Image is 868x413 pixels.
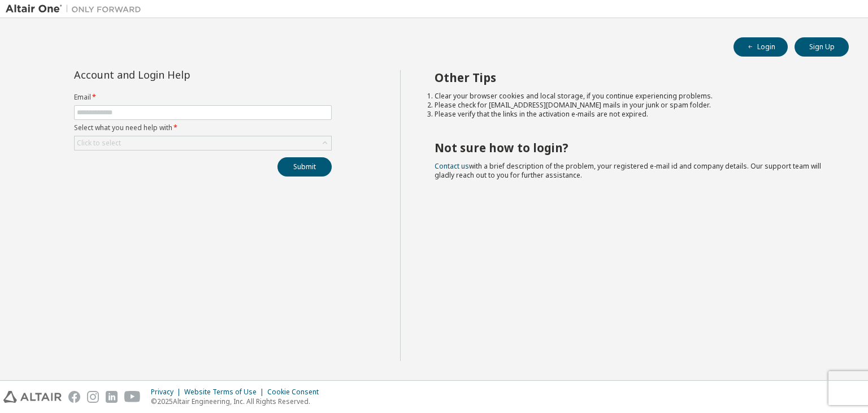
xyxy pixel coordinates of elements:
div: Click to select [75,136,331,150]
li: Please check for [EMAIL_ADDRESS][DOMAIN_NAME] mails in your junk or spam folder. [435,101,829,110]
label: Select what you need help with [74,123,332,132]
h2: Not sure how to login? [435,140,829,155]
button: Sign Up [795,37,849,57]
label: Email [74,93,332,102]
img: linkedin.svg [106,391,118,403]
li: Clear your browser cookies and local storage, if you continue experiencing problems. [435,92,829,101]
span: with a brief description of the problem, your registered e-mail id and company details. Our suppo... [435,161,821,180]
div: Privacy [151,388,184,397]
img: facebook.svg [68,391,80,403]
p: © 2025 Altair Engineering, Inc. All Rights Reserved. [151,397,325,406]
li: Please verify that the links in the activation e-mails are not expired. [435,110,829,119]
img: Altair One [6,3,147,15]
div: Website Terms of Use [184,388,267,397]
a: Contact us [435,161,469,171]
h2: Other Tips [435,70,829,85]
button: Submit [277,157,332,177]
img: youtube.svg [124,391,141,403]
div: Account and Login Help [74,70,280,79]
div: Click to select [77,139,121,148]
button: Login [734,37,788,57]
img: altair_logo.svg [3,391,62,403]
div: Cookie Consent [267,388,325,397]
img: instagram.svg [87,391,99,403]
